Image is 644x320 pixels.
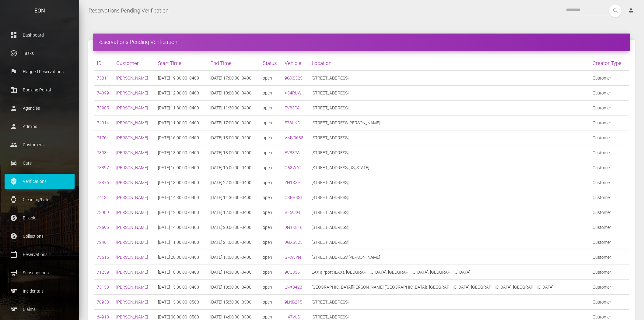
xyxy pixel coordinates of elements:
a: VMV9688 [285,135,303,140]
th: Location [309,56,590,71]
a: task_alt Tasks [5,46,75,61]
td: [STREET_ADDRESS] [309,235,590,250]
a: drive_eta Cars [5,155,75,171]
p: Agencies [9,104,70,113]
p: Customers [9,140,70,149]
td: open [260,71,282,86]
td: [STREET_ADDRESS] [309,205,590,220]
a: 71259 [97,270,109,275]
td: [DATE] 14:30:00 -0400 [156,190,208,205]
td: [STREET_ADDRESS] [309,220,590,235]
td: [DATE] 18:00:00 -0400 [156,145,208,160]
a: EV83PA [285,105,300,110]
td: [DATE] 14:00:00 -0400 [156,220,208,235]
td: Customer [590,220,629,235]
p: Incidentals [9,286,70,296]
td: [DATE] 13:00:00 -0400 [156,175,208,190]
td: Customer [590,86,629,101]
td: [DATE] 12:00:00 -0400 [156,205,208,220]
a: person [623,5,639,17]
a: 73897 [97,165,109,170]
a: person Admins [5,119,75,134]
a: 74099 [97,91,109,95]
td: [DATE] 17:00:00 -0400 [208,116,260,130]
th: Creator Type [590,56,629,71]
td: [STREET_ADDRESS] [309,101,590,116]
a: ZH1X3P [285,180,300,185]
a: 73811 [97,76,109,80]
a: 64910 [97,315,109,319]
a: person Agencies [5,101,75,116]
a: [PERSON_NAME] [116,240,148,245]
td: Customer [590,280,629,295]
p: Admins [9,122,70,131]
td: [DATE] 17:00:00 -0400 [208,250,260,265]
a: [PERSON_NAME] [116,195,148,200]
td: [DATE] 12:00:00 -0400 [156,86,208,101]
a: VE694G [285,210,300,215]
td: [DATE] 16:00:00 -0400 [156,160,208,175]
a: X54RUW [285,91,302,95]
td: open [260,145,282,160]
td: [DATE] 20:00:00 -0400 [208,220,260,235]
a: people Customers [5,137,75,152]
a: verified_user Verifications [5,174,75,189]
td: open [260,265,282,280]
td: open [260,295,282,310]
a: 74134 [97,195,109,200]
a: 70933 [97,300,109,304]
td: [DATE] 19:30:00 -0400 [156,71,208,86]
th: Start Time [156,56,208,71]
i: person [628,7,634,13]
p: Billable [9,213,70,222]
td: Customer [590,250,629,265]
a: [PERSON_NAME] [116,150,148,155]
td: open [260,160,282,175]
td: [STREET_ADDRESS] [309,145,590,160]
p: Verifications [9,177,70,186]
td: Customer [590,205,629,220]
p: Subscriptions [9,268,70,277]
a: [PERSON_NAME] [116,255,148,260]
td: [DATE] 15:30:00 -0500 [156,295,208,310]
a: [PERSON_NAME] [116,315,148,319]
a: watch Cleaning/Late [5,192,75,207]
a: GRA5YN [285,255,301,260]
a: [PERSON_NAME] [116,135,148,140]
p: Cars [9,158,70,168]
a: [PERSON_NAME] [116,120,148,125]
td: [DATE] 11:30:00 -0400 [156,101,208,116]
p: Booking Portal [9,85,70,94]
td: [DATE] 22:00:00 -0400 [208,175,260,190]
a: 73985 [97,105,109,110]
td: open [260,130,282,145]
a: [PERSON_NAME] [116,105,148,110]
p: Flagged Reservations [9,67,70,76]
td: [STREET_ADDRESS] [309,295,590,310]
button: search [609,5,621,17]
th: ID [94,56,114,71]
td: [DATE] 17:00:00 -0400 [208,71,260,86]
td: [DATE] 21:00:00 -0400 [208,235,260,250]
a: dashboard Dashboard [5,27,75,43]
td: Customer [590,175,629,190]
td: [STREET_ADDRESS][PERSON_NAME] [309,116,590,130]
a: calendar_today Reservations [5,247,75,262]
a: 74014 [97,120,109,125]
a: 9LNB215 [285,300,302,304]
a: CBRB3ST [285,195,303,200]
td: Customer [590,190,629,205]
td: [STREET_ADDRESS] [309,190,590,205]
td: open [260,250,282,265]
td: [DATE] 11:00:00 -0400 [156,235,208,250]
a: G53WAT [285,165,301,170]
a: [PERSON_NAME] [116,165,148,170]
h4: Reservations Pending Verification [97,38,626,46]
td: open [260,205,282,220]
a: 71764 [97,135,109,140]
p: Collections [9,232,70,241]
td: [STREET_ADDRESS] [309,86,590,101]
td: Customer [590,295,629,310]
td: [DATE] 13:30:00 -0400 [208,280,260,295]
a: sports Incidentals [5,283,75,299]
